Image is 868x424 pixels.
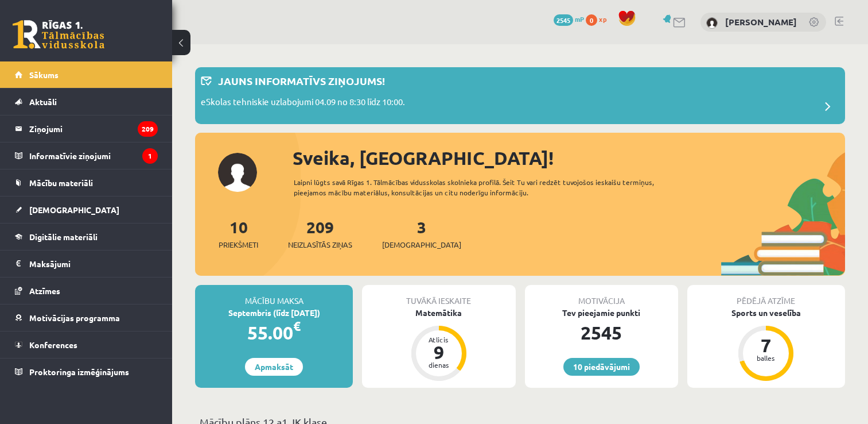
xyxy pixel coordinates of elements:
span: 2545 [554,14,573,26]
div: Sveika, [GEOGRAPHIC_DATA]! [293,144,845,172]
div: Mācību maksa [195,285,353,307]
span: Sākums [29,70,59,80]
p: Jauns informatīvs ziņojums! [218,73,385,88]
div: balles [749,354,783,361]
a: Proktoringa izmēģinājums [15,359,158,385]
p: eSkolas tehniskie uzlabojumi 04.09 no 8:30 līdz 10:00. [201,95,405,111]
a: 10 piedāvājumi [563,358,640,376]
div: Motivācija [525,285,678,307]
a: 209Neizlasītās ziņas [288,217,352,250]
a: Atzīmes [15,277,158,304]
span: € [293,318,301,334]
div: dienas [422,361,456,368]
a: Sports un veselība 7 balles [687,307,845,383]
a: 2545 mP [554,14,584,24]
a: Motivācijas programma [15,304,158,331]
a: Informatīvie ziņojumi1 [15,142,158,169]
span: Aktuāli [29,97,57,107]
img: Sintija Astapoviča [706,17,718,29]
a: Mācību materiāli [15,169,158,196]
div: 2545 [525,319,678,346]
div: 7 [749,336,783,354]
span: Digitālie materiāli [29,232,98,242]
i: 1 [142,148,158,164]
a: 0 xp [586,14,612,24]
a: Aktuāli [15,88,158,115]
a: [DEMOGRAPHIC_DATA] [15,196,158,223]
div: Tuvākā ieskaite [362,285,515,307]
div: Atlicis [422,336,456,343]
a: [PERSON_NAME] [725,16,797,28]
i: 209 [138,121,158,137]
span: xp [599,14,606,24]
a: Matemātika Atlicis 9 dienas [362,307,515,383]
div: Matemātika [362,307,515,319]
span: [DEMOGRAPHIC_DATA] [382,239,461,250]
span: Motivācijas programma [29,313,120,323]
a: Maksājumi [15,250,158,277]
a: Konferences [15,332,158,358]
a: Apmaksāt [245,358,303,376]
a: Digitālie materiāli [15,223,158,250]
legend: Maksājumi [29,250,158,277]
span: Atzīmes [29,286,60,296]
span: Konferences [29,340,77,350]
span: 0 [586,14,597,26]
div: 9 [422,343,456,361]
a: 10Priekšmeti [219,217,258,250]
div: Septembris (līdz [DATE]) [195,307,353,319]
div: Sports un veselība [687,307,845,319]
span: Neizlasītās ziņas [288,239,352,250]
div: Pēdējā atzīme [687,285,845,307]
a: Jauns informatīvs ziņojums! eSkolas tehniskie uzlabojumi 04.09 no 8:30 līdz 10:00. [201,73,839,118]
legend: Ziņojumi [29,115,158,142]
a: Sākums [15,61,158,88]
span: Priekšmeti [219,239,258,250]
span: Mācību materiāli [29,178,93,188]
legend: Informatīvie ziņojumi [29,142,158,169]
div: 55.00 [195,319,353,346]
a: Rīgas 1. Tālmācības vidusskola [13,20,104,49]
span: [DEMOGRAPHIC_DATA] [29,205,119,215]
span: mP [575,14,584,24]
span: Proktoringa izmēģinājums [29,367,129,377]
a: 3[DEMOGRAPHIC_DATA] [382,217,461,250]
a: Ziņojumi209 [15,115,158,142]
div: Laipni lūgts savā Rīgas 1. Tālmācības vidusskolas skolnieka profilā. Šeit Tu vari redzēt tuvojošo... [294,177,684,198]
div: Tev pieejamie punkti [525,307,678,319]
